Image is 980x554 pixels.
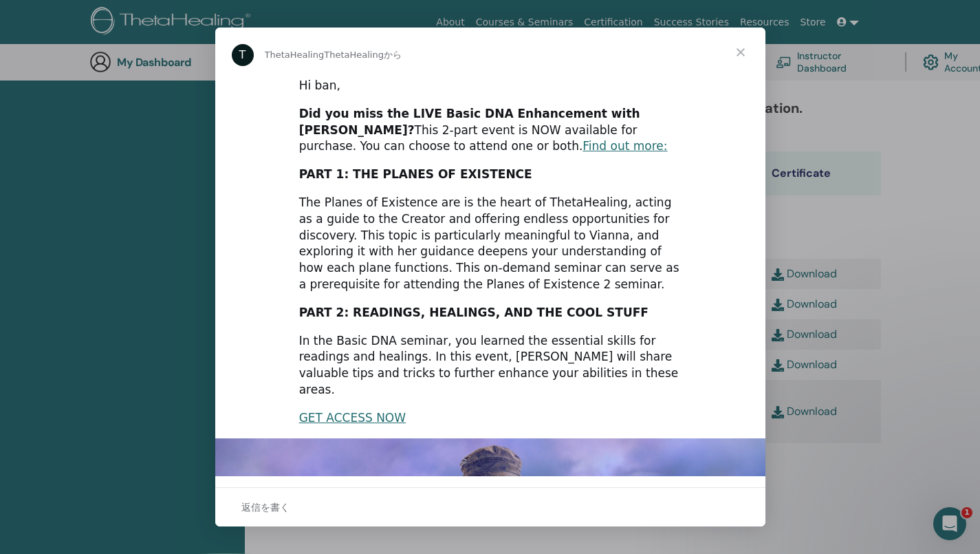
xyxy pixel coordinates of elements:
[716,28,765,77] span: クローズ
[184,427,275,482] button: ヘルプ
[215,487,765,526] div: 会話を開いて返信する
[113,462,162,471] span: メッセージ
[16,201,43,228] div: Profile image for ThetaHealing
[232,44,254,66] div: Profile image for ThetaHealing
[49,164,113,178] div: ThetaHealing
[49,113,113,127] div: ThetaHealing
[299,107,640,137] b: Did you miss the LIVE Basic DNA Enhancement with [PERSON_NAME]?
[215,462,243,471] span: ヘルプ
[241,6,266,30] div: クローズ
[91,427,183,482] button: メッセージ
[105,6,173,30] h1: メッセージ
[299,195,682,293] div: The Planes of Existence are is the heart of ThetaHealing, acting as a guide to the Creator and of...
[49,62,113,76] div: ThetaHealing
[324,50,402,60] span: ThetaHealingから
[299,78,682,94] div: Hi ban,
[16,48,43,76] div: Profile image for ThetaHealing
[582,139,667,153] a: Find out more:
[116,62,153,76] div: • 21分前
[16,99,43,127] div: Profile image for ThetaHealing
[49,215,113,229] div: ThetaHealing
[16,150,43,178] div: Profile image for ThetaHealing
[116,215,168,229] div: • 114週間前
[116,113,153,127] div: • 21分前
[299,167,532,181] b: PART 1: THE PLANES OF EXISTENCE
[116,164,168,178] div: • 107週間前
[96,385,179,413] button: 質問する
[299,411,406,425] a: GET ACCESS NOW
[299,106,682,155] div: This 2-part event is NOW available for purchase. You can choose to attend one or both.
[299,333,682,398] div: In the Basic DNA seminar, you learned the essential skills for readings and healings. In this eve...
[299,306,649,319] b: PART 2: READINGS, HEALINGS, AND THE COOL STUFF
[32,462,61,471] span: ホーム
[265,50,325,60] span: ThetaHealing
[241,498,290,516] span: 返信を書く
